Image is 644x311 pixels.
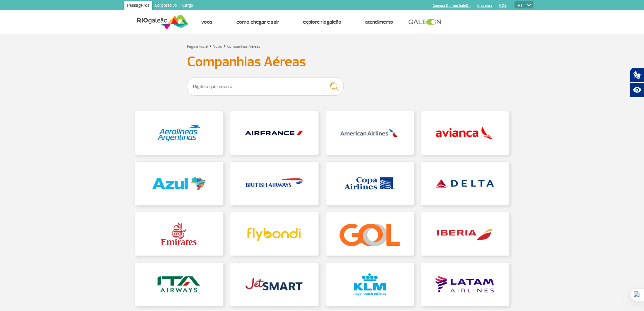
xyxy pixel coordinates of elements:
[630,68,644,83] button: Abrir tradutor de língua de sinais.
[365,19,393,25] a: Atendimento
[180,1,196,12] a: Cargo
[213,44,222,49] a: Voos
[303,19,341,25] a: Explore RIOgaleão
[227,44,260,49] a: Companhias Aéreas
[187,77,344,96] input: Digite o que procura
[124,1,152,12] a: Passageiros
[236,19,279,25] a: Como chegar e sair
[630,83,644,97] button: Abrir recursos assistivos.
[223,42,226,50] a: >
[630,68,644,97] div: Plugin de acessibilidade da Hand Talk.
[187,44,208,49] a: Página Inicial
[433,3,471,8] a: Compra On-line GaleOn
[209,42,212,50] a: >
[201,19,213,25] a: Voos
[477,3,493,8] a: Imprensa
[499,3,507,8] a: RQS
[152,1,180,12] a: Corporativo
[187,53,457,70] h3: Companhias Aéreas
